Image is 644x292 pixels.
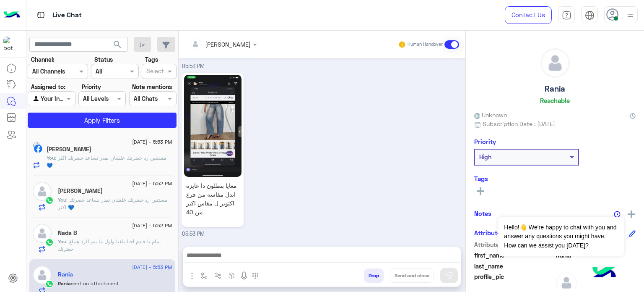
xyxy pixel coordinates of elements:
[58,238,66,245] span: You
[408,41,443,48] small: Human Handover
[132,138,172,146] span: [DATE] - 5:53 PM
[45,280,54,288] img: WhatsApp
[33,182,52,201] img: defaultAdmin.png
[625,10,636,21] img: profile
[58,238,161,252] span: تمام يا فندم احنا بلغنا واول ما يتم الرد هنبلغ حضرتك
[558,6,575,24] a: tab
[36,10,46,20] img: tab
[94,55,113,64] label: Status
[474,110,507,119] span: Unknown
[483,119,555,128] span: Subscription Date : [DATE]
[474,210,491,217] h6: Notes
[107,37,128,55] button: search
[225,268,239,282] button: create order
[33,142,40,149] img: picture
[45,196,54,205] img: WhatsApp
[585,11,595,20] img: tab
[197,268,211,282] button: select flow
[58,271,73,278] h5: Rania
[28,113,177,128] button: Apply Filters
[252,273,259,279] img: make a call
[47,146,91,153] h5: Hajar Ahmed
[71,280,119,287] span: sent an attachment
[34,145,42,153] img: Facebook
[445,271,453,280] img: send message
[47,155,55,161] span: You
[31,82,65,91] label: Assigned to:
[229,272,235,279] img: create order
[33,266,52,284] img: defaultAdmin.png
[364,268,384,283] button: Drop
[589,258,619,288] img: hulul-logo.png
[505,6,552,24] a: Contact Us
[540,97,570,104] h6: Reachable
[628,210,635,218] img: add
[58,197,167,210] span: مستنين رد حضرتك علشان نقدر نساعد حضرتك اكثر 💙
[201,272,208,279] img: select flow
[474,240,554,249] span: Attribute Name
[184,75,241,177] img: 1433958587875207.jpg
[132,222,172,229] span: [DATE] - 5:52 PM
[498,217,624,256] span: Hello!👋 We're happy to chat with you and answer any questions you might have. How can we assist y...
[33,224,52,243] img: defaultAdmin.png
[184,179,241,218] p: معايا بنطلون دا عايزة ابدل مقاسه من فرع اكتوبر ل مقاس اكبر من 40
[541,49,569,77] img: defaultAdmin.png
[47,155,166,168] span: مستنين رد حضرتك علشان نقدر نساعد حضرتك اكثر 💙
[474,251,554,260] span: first_name
[58,229,77,237] h5: Nada B
[52,10,82,21] p: Live Chat
[145,55,158,64] label: Tags
[562,11,571,20] img: tab
[474,262,554,271] span: last_name
[182,73,244,227] a: معايا بنطلون دا عايزة ابدل مقاسه من فرع اكتوبر ل مقاس اكبر من 40
[545,84,565,94] h5: Rania
[132,263,172,271] span: [DATE] - 5:53 PM
[31,55,55,64] label: Channel:
[474,272,554,292] span: profile_pic
[211,268,225,282] button: Trigger scenario
[58,197,66,203] span: You
[3,37,18,52] img: 919860931428189
[187,271,197,281] img: send attachment
[182,63,205,69] span: 05:53 PM
[474,175,636,182] h6: Tags
[132,82,172,91] label: Note mentions
[390,268,434,283] button: Send and close
[239,271,249,281] img: send voice note
[474,229,504,237] h6: Attributes
[132,180,172,187] span: [DATE] - 5:52 PM
[182,231,205,237] span: 05:53 PM
[215,272,221,279] img: Trigger scenario
[58,187,103,195] h5: Shrouk Hesham
[474,138,496,145] h6: Priority
[145,66,164,77] div: Select
[58,280,71,287] span: Rania
[112,39,122,50] span: search
[3,6,20,24] img: Logo
[45,238,54,247] img: WhatsApp
[82,82,101,91] label: Priority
